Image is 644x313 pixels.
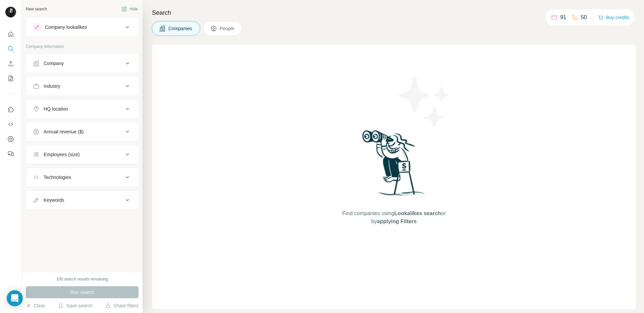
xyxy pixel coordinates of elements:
[5,7,16,17] img: Avatar
[44,83,60,89] div: Industry
[26,146,138,163] button: Employees (size)
[168,25,193,32] span: Companies
[5,133,16,145] button: Dashboard
[598,13,629,22] button: Buy credits
[26,6,47,12] div: New search
[5,72,16,84] button: My lists
[44,197,64,203] div: Keywords
[5,58,16,70] button: Enrich CSV
[560,13,566,21] p: 91
[26,101,138,117] button: HQ location
[220,25,235,32] span: People
[45,24,87,30] div: Company lookalikes
[58,302,92,309] button: Save search
[26,78,138,94] button: Industry
[5,43,16,55] button: Search
[26,169,138,185] button: Technologies
[5,148,16,160] button: Feedback
[26,55,138,71] button: Company
[5,118,16,130] button: Use Surfe API
[394,210,441,216] span: Lookalikes search
[44,106,68,112] div: HQ location
[394,72,454,132] img: Surfe Illustration - Stars
[26,124,138,140] button: Annual revenue ($)
[105,302,139,309] button: Share filters
[26,302,45,309] button: Clear
[377,218,417,224] span: applying Filters
[340,209,447,226] span: Find companies using or by
[117,4,143,14] button: Hide
[44,128,84,135] div: Annual revenue ($)
[359,128,429,203] img: Surfe Illustration - Woman searching with binoculars
[152,8,636,17] h4: Search
[5,104,16,116] button: Use Surfe on LinkedIn
[26,44,139,50] p: Company information
[44,60,64,67] div: Company
[26,19,138,35] button: Company lookalikes
[581,13,587,21] p: 50
[56,276,108,282] div: 100 search results remaining
[26,192,138,208] button: Keywords
[7,290,23,306] div: Open Intercom Messenger
[44,151,79,158] div: Employees (size)
[5,28,16,40] button: Quick start
[44,174,71,181] div: Technologies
